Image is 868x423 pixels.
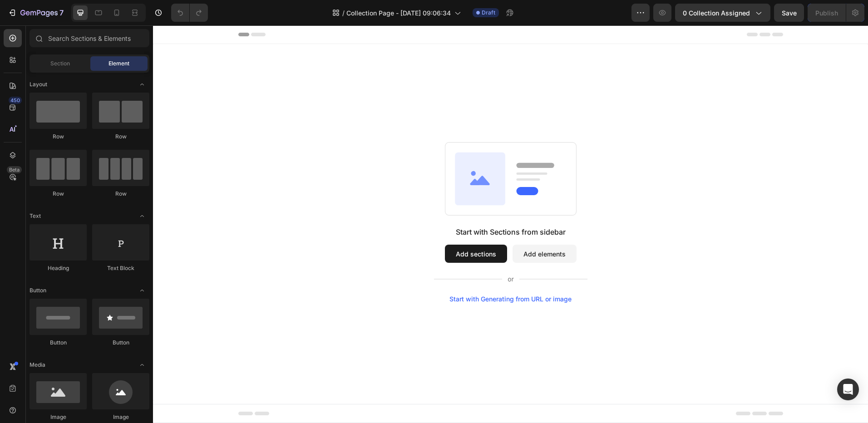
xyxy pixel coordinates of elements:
[296,270,419,277] div: Start with Generating from URL or image
[30,286,46,295] span: Button
[30,413,87,421] div: Image
[774,4,804,22] button: Save
[360,219,424,237] button: Add elements
[92,264,149,272] div: Text Block
[30,264,87,272] div: Heading
[837,379,859,400] div: Open Intercom Messenger
[171,4,208,22] div: Undo/Redo
[30,29,149,47] input: Search Sections & Elements
[346,8,451,18] span: Collection Page - [DATE] 09:06:34
[30,212,41,220] span: Text
[92,413,149,421] div: Image
[482,9,495,17] span: Draft
[30,133,87,141] div: Row
[4,4,68,22] button: 7
[135,283,149,298] span: Toggle open
[92,133,149,141] div: Row
[30,190,87,198] div: Row
[92,339,149,347] div: Button
[108,59,129,68] span: Element
[808,4,846,22] button: Publish
[782,9,797,17] span: Save
[675,4,770,22] button: 0 collection assigned
[292,219,354,237] button: Add sections
[9,97,22,104] div: 450
[683,8,750,18] span: 0 collection assigned
[342,8,345,18] span: /
[30,80,47,89] span: Layout
[92,190,149,198] div: Row
[815,8,838,18] div: Publish
[135,77,149,92] span: Toggle open
[50,59,70,68] span: Section
[303,201,413,212] div: Start with Sections from sidebar
[153,25,868,423] iframe: Design area
[30,339,87,347] div: Button
[135,358,149,372] span: Toggle open
[7,166,22,173] div: Beta
[59,7,64,18] p: 7
[135,209,149,223] span: Toggle open
[30,361,45,369] span: Media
